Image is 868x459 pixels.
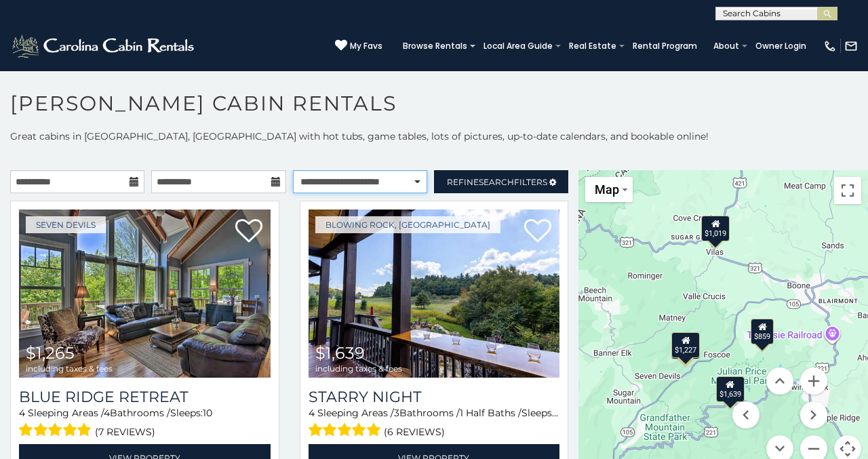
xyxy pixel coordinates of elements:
a: My Favs [335,39,382,53]
span: Search [479,177,514,187]
span: 4 [19,407,25,419]
a: Seven Devils [26,216,106,233]
a: Local Area Guide [477,37,559,56]
div: $1,227 [671,332,700,358]
span: including taxes & fees [315,364,402,373]
span: Refine Filters [447,177,547,187]
a: Rental Program [626,37,704,56]
span: including taxes & fees [26,364,113,373]
img: Starry Night [309,209,560,378]
img: White-1-2.png [10,33,198,60]
span: (6 reviews) [384,423,445,441]
img: Blue Ridge Retreat [19,209,271,378]
button: Zoom in [800,367,827,395]
a: Starry Night $1,639 including taxes & fees [309,209,560,378]
span: 1 Half Baths / [460,407,521,419]
button: Move right [800,401,827,428]
a: Blue Ridge Retreat $1,265 including taxes & fees [19,209,271,378]
a: Browse Rentals [396,37,474,56]
span: (7 reviews) [95,423,155,441]
div: $1,265 [671,333,699,359]
a: Owner Login [749,37,813,56]
span: 3 [394,407,399,419]
div: Sleeping Areas / Bathrooms / Sleeps: [309,406,560,441]
button: Move left [732,401,759,428]
div: $1,019 [701,215,730,241]
a: Add to favorites [235,218,262,246]
a: Blowing Rock, [GEOGRAPHIC_DATA] [315,216,500,233]
span: $1,639 [315,343,365,363]
a: Real Estate [562,37,623,56]
span: My Favs [350,40,382,52]
span: 10 [203,407,212,419]
button: Toggle fullscreen view [834,177,861,204]
div: Sleeping Areas / Bathrooms / Sleeps: [19,406,271,441]
button: Move up [766,367,793,395]
a: Add to favorites [524,218,551,246]
span: 4 [104,407,110,419]
a: Blue Ridge Retreat [19,388,271,406]
a: About [707,37,746,56]
span: 4 [309,407,315,419]
div: $859 [751,318,774,344]
img: mail-regular-white.png [844,39,858,53]
button: Change map style [585,177,633,202]
a: RefineSearchFilters [434,170,568,193]
span: $1,265 [26,343,75,363]
span: Map [595,182,619,197]
a: Starry Night [309,388,560,406]
div: $1,639 [716,376,745,402]
img: phone-regular-white.png [823,39,837,53]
